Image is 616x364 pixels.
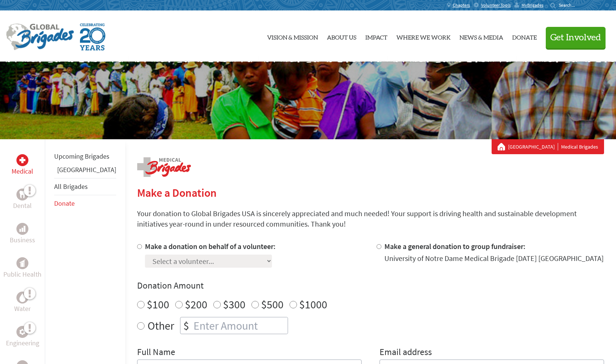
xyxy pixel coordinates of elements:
[299,297,327,311] label: $1000
[145,242,276,251] label: Make a donation on behalf of a volunteer:
[459,17,503,56] a: News & Media
[12,166,33,177] p: Medical
[546,27,606,48] button: Get Involved
[147,297,169,311] label: $100
[54,195,116,212] li: Donate
[16,326,28,338] div: Engineering
[365,17,387,56] a: Impact
[16,189,28,200] div: Dental
[327,17,356,56] a: About Us
[453,2,470,8] span: Chapters
[54,165,116,178] li: Panama
[16,292,28,304] div: Water
[54,199,75,208] a: Donate
[192,317,288,334] input: Enter Amount
[13,189,32,211] a: DentalDental
[396,17,451,56] a: Where We Work
[6,24,74,50] img: Global Brigades Logo
[16,223,28,235] div: Business
[180,317,192,334] div: $
[498,143,598,150] div: Medical Brigades
[384,253,604,264] div: University of Notre Dame Medical Brigade [DATE] [GEOGRAPHIC_DATA]
[261,297,284,311] label: $500
[137,186,604,199] h2: Make a Donation
[54,148,116,165] li: Upcoming Brigades
[6,338,39,348] p: Engineering
[57,165,116,174] a: [GEOGRAPHIC_DATA]
[521,2,544,8] span: MyBrigades
[12,154,33,177] a: MedicalMedical
[137,208,604,229] p: Your donation to Global Brigades USA is sincerely appreciated and much needed! Your support is dr...
[16,154,28,166] div: Medical
[13,200,32,211] p: Dental
[481,2,511,8] span: Volunteer Tools
[3,257,41,280] a: Public HealthPublic Health
[137,346,175,360] label: Full Name
[14,292,31,314] a: WaterWater
[19,259,25,267] img: Public Health
[185,297,207,311] label: $200
[550,33,601,42] span: Get Involved
[384,242,526,251] label: Make a general donation to group fundraiser:
[14,304,31,314] p: Water
[19,226,25,232] img: Business
[10,223,35,245] a: BusinessBusiness
[512,17,537,56] a: Donate
[508,143,558,150] a: [GEOGRAPHIC_DATA]
[223,297,245,311] label: $300
[19,293,25,302] img: Water
[16,257,28,269] div: Public Health
[148,317,174,334] label: Other
[380,346,432,360] label: Email address
[559,2,580,8] input: Search...
[80,24,105,50] img: Global Brigades Celebrating 20 Years
[6,326,39,348] a: EngineeringEngineering
[19,191,25,198] img: Dental
[54,152,109,161] a: Upcoming Brigades
[267,17,318,56] a: Vision & Mission
[137,157,191,177] img: logo-medical.png
[54,182,88,191] a: All Brigades
[10,235,35,245] p: Business
[19,329,25,335] img: Engineering
[3,269,41,280] p: Public Health
[54,178,116,195] li: All Brigades
[19,157,25,163] img: Medical
[137,280,604,292] h4: Donation Amount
